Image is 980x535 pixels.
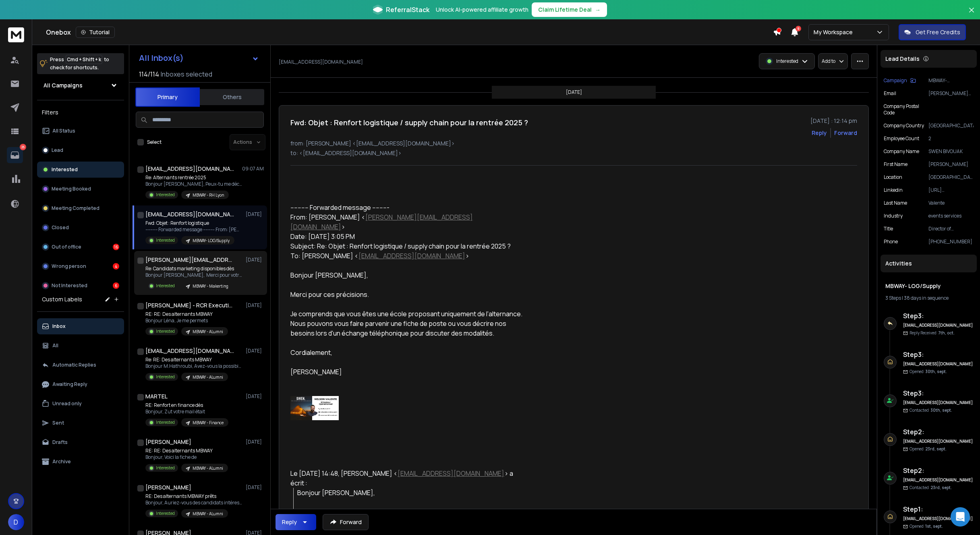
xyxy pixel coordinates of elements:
[910,446,947,452] p: Opened
[145,165,234,173] h1: [EMAIL_ADDRESS][DOMAIN_NAME]
[925,523,943,529] span: 1st, sept.
[884,103,930,116] p: Company Postal Code
[822,58,835,64] p: Add to
[145,220,242,226] p: Fwd: Objet : Renfort logistique
[52,205,99,212] p: Meeting Completed
[398,469,504,478] a: [EMAIL_ADDRESS][DOMAIN_NAME]
[37,258,124,274] button: Wrong person4
[566,89,582,95] p: [DATE]
[193,511,223,517] p: MBWAY - ALumni
[145,363,242,369] p: Bonjour M.Hathroubi, Avez-vous la possibilité de
[951,507,970,527] div: Open Intercom Messenger
[52,439,68,446] p: Drafts
[145,392,168,400] h1: MARTEL
[145,174,242,181] p: Re: Alternants rentrée 2025
[814,28,856,36] p: My Workspace
[276,514,316,530] button: Reply
[37,454,124,470] button: Archive
[193,465,223,471] p: MBWAY - ALumni
[290,271,368,280] span: Bonjour [PERSON_NAME],
[776,58,798,64] p: Interested
[899,24,966,40] button: Get Free Credits
[279,59,363,65] p: [EMAIL_ADDRESS][DOMAIN_NAME]
[246,257,264,263] p: [DATE]
[928,213,974,219] p: events services
[290,367,342,376] span: [PERSON_NAME]
[812,129,827,137] button: Reply
[37,396,124,412] button: Unread only
[903,400,974,406] h6: [EMAIL_ADDRESS][DOMAIN_NAME]
[135,87,200,107] button: Primary
[145,500,242,506] p: Bonjour, Auriez-vous des candidats intéressés
[145,210,234,218] h1: [EMAIL_ADDRESS][DOMAIN_NAME]
[113,263,119,270] div: 4
[246,211,264,218] p: [DATE]
[246,302,264,309] p: [DATE]
[323,514,369,530] button: Forward
[8,514,24,530] button: D
[884,122,924,129] p: Company Country
[37,107,124,118] h3: Filters
[193,329,223,335] p: MBWAY - ALumni
[156,510,175,516] p: Interested
[52,244,81,250] p: Out of office
[52,147,63,153] p: Lead
[37,162,124,178] button: Interested
[156,374,175,380] p: Interested
[133,50,265,66] button: All Inbox(s)
[884,187,903,193] p: linkedin
[938,330,955,336] span: 7th, oct.
[20,144,26,150] p: 26
[916,28,960,36] p: Get Free Credits
[52,282,87,289] p: Not Interested
[193,420,224,426] p: MBWAY - Finance
[884,148,919,155] p: Company Name
[37,200,124,216] button: Meeting Completed
[386,5,429,15] span: ReferralStack
[930,485,952,490] span: 23rd, sept.
[928,161,974,168] p: [PERSON_NAME]
[242,166,264,172] p: 09:07 AM
[290,241,526,251] div: Subject: Re: Objet : Renfort logistique / supply chain pour la rentrée 2025 ?
[145,301,234,309] h1: [PERSON_NAME] - RCR Executive
[193,374,223,380] p: MBWAY - ALumni
[37,239,124,255] button: Out of office16
[925,369,947,374] span: 30th, sept.
[156,419,175,425] p: Interested
[884,90,896,97] p: Email
[37,434,124,450] button: Drafts
[436,6,528,14] p: Unlock AI-powered affiliate growth
[885,295,972,301] div: |
[145,409,228,415] p: Bonjour, Zut votre mail était
[145,402,228,409] p: RE: Renfort en finance dès
[930,407,952,413] span: 30th, sept.
[52,458,71,465] p: Archive
[966,5,977,24] button: Close banner
[928,238,974,245] p: [PHONE_NUMBER]
[903,466,974,475] h6: Step 2 :
[37,220,124,236] button: Closed
[156,237,175,243] p: Interested
[925,446,947,452] span: 23rd, sept.
[37,142,124,158] button: Lead
[885,294,901,301] span: 3 Steps
[156,192,175,198] p: Interested
[145,256,234,264] h1: [PERSON_NAME][EMAIL_ADDRESS][DOMAIN_NAME]
[139,69,159,79] span: 114 / 114
[145,454,228,460] p: Bonjour, Voici la fiche de
[884,213,903,219] p: industry
[297,488,526,498] div: Bonjour [PERSON_NAME],
[903,477,974,483] h6: [EMAIL_ADDRESS][DOMAIN_NAME]
[145,448,228,454] p: RE: RE: Des alternants MBWAY
[290,212,526,232] div: From: [PERSON_NAME] < >
[145,317,228,324] p: Bonjour Léna, Je me permets
[928,174,974,180] p: [GEOGRAPHIC_DATA], [GEOGRAPHIC_DATA]
[193,283,228,289] p: MBWAY - Makerting
[147,139,162,145] label: Select
[145,226,242,233] p: ---------- Forwarded message --------- From: [PERSON_NAME]
[37,415,124,431] button: Sent
[904,294,949,301] span: 38 days in sequence
[37,181,124,197] button: Meeting Booked
[52,128,75,134] p: All Status
[903,322,974,328] h6: [EMAIL_ADDRESS][DOMAIN_NAME]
